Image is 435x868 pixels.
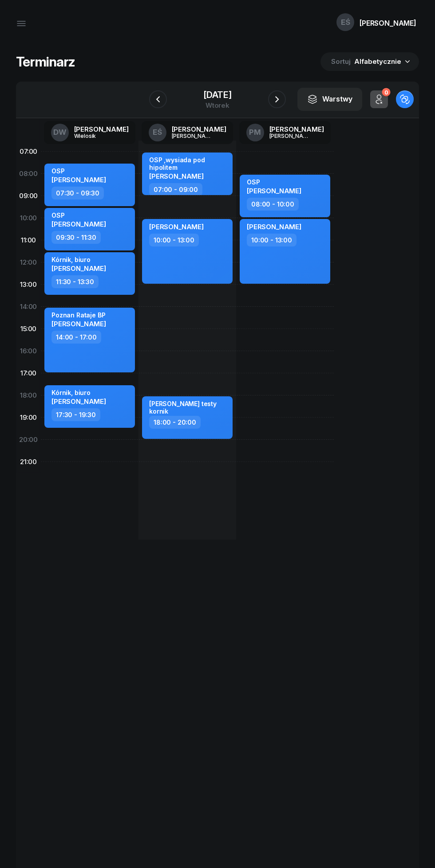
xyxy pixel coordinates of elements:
[16,251,41,274] div: 12:00
[341,19,350,26] span: EŚ
[51,167,106,175] div: OSP
[51,397,106,406] span: [PERSON_NAME]
[331,56,352,67] span: Sortuj
[16,185,41,207] div: 09:00
[51,176,106,184] span: [PERSON_NAME]
[74,133,117,139] div: Wielosik
[44,121,136,144] a: DW[PERSON_NAME]Wielosik
[51,231,101,244] div: 09:30 - 11:30
[247,198,299,211] div: 08:00 - 10:00
[16,451,41,473] div: 21:00
[172,133,214,139] div: [PERSON_NAME]
[16,362,41,384] div: 17:00
[142,121,233,144] a: EŚ[PERSON_NAME][PERSON_NAME]
[51,389,106,396] div: Kórnik, biuro
[149,223,204,231] span: [PERSON_NAME]
[16,340,41,362] div: 16:00
[51,256,106,263] div: Kórnik, biuro
[51,311,106,319] div: Poznan Rataje BP
[269,126,324,133] div: [PERSON_NAME]
[247,234,297,246] div: 10:00 - 13:00
[247,187,301,195] span: [PERSON_NAME]
[320,52,419,71] button: Sortuj Alfabetycznie
[16,229,41,251] div: 11:00
[51,320,106,328] span: [PERSON_NAME]
[51,331,101,344] div: 14:00 - 17:00
[149,400,227,415] div: [PERSON_NAME] testy kornik
[149,156,227,171] div: OSP ,wysiada pod hipolitem
[297,88,362,111] button: Warstwy
[247,223,301,231] span: [PERSON_NAME]
[16,384,41,407] div: 18:00
[172,126,226,133] div: [PERSON_NAME]
[16,274,41,296] div: 13:00
[16,54,75,70] h1: Terminarz
[16,429,41,451] div: 20:00
[51,211,106,219] div: OSP
[153,129,162,136] span: EŚ
[307,94,352,105] div: Warstwy
[354,57,401,66] span: Alfabetycznie
[16,318,41,340] div: 15:00
[269,133,312,139] div: [PERSON_NAME]
[360,20,416,27] div: [PERSON_NAME]
[249,129,261,136] span: PM
[149,234,199,246] div: 10:00 - 13:00
[51,408,100,421] div: 17:30 - 19:30
[149,416,201,429] div: 18:00 - 20:00
[382,88,390,97] div: 0
[51,220,106,228] span: [PERSON_NAME]
[203,102,232,109] div: wtorek
[53,129,67,136] span: DW
[16,141,41,163] div: 07:00
[203,90,232,99] div: [DATE]
[51,275,99,288] div: 11:30 - 13:30
[51,264,106,273] span: [PERSON_NAME]
[16,407,41,429] div: 19:00
[370,90,388,108] button: 0
[149,183,202,196] div: 07:00 - 09:00
[16,296,41,318] div: 14:00
[74,126,129,133] div: [PERSON_NAME]
[16,207,41,229] div: 10:00
[239,121,331,144] a: PM[PERSON_NAME][PERSON_NAME]
[51,187,104,199] div: 07:30 - 09:30
[247,178,301,186] div: OSP
[16,163,41,185] div: 08:00
[149,172,204,180] span: [PERSON_NAME]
